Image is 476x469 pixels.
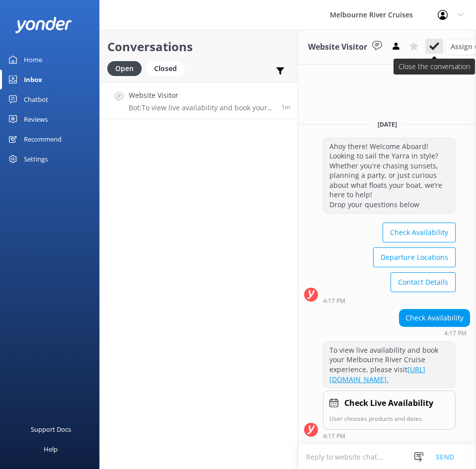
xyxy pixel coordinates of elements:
strong: 4:17 PM [444,330,467,336]
div: Home [24,50,42,70]
div: Sep 09 2025 04:17pm (UTC +10:00) Australia/Sydney [399,329,470,336]
p: User chooses products and dates. [329,414,449,423]
div: Settings [24,149,48,169]
a: Closed [147,63,189,74]
a: Website VisitorBot:To view live availability and book your Melbourne River Cruise experience, ple... [100,82,298,119]
div: Closed [147,61,184,76]
h4: Website Visitor [129,90,274,101]
p: Bot: To view live availability and book your Melbourne River Cruise experience, please visit [URL... [129,103,274,112]
h4: Check Live Availability [344,397,433,410]
div: Check Availability [399,310,470,326]
a: [URL][DOMAIN_NAME]. [329,365,425,384]
div: Recommend [24,129,62,149]
div: Open [107,61,142,76]
strong: 4:17 PM [323,433,345,439]
div: Help [44,439,58,459]
div: Reviews [24,109,48,129]
img: yonder-white-logo.png [15,17,72,33]
div: Support Docs [31,419,71,439]
div: Sep 09 2025 04:17pm (UTC +10:00) Australia/Sydney [323,297,456,304]
strong: 4:17 PM [323,298,345,304]
div: Chatbot [24,89,48,109]
div: Sep 09 2025 04:17pm (UTC +10:00) Australia/Sydney [323,432,456,439]
h3: Website Visitor [308,41,367,54]
button: Contact Details [391,272,456,292]
div: To view live availability and book your Melbourne River Cruise experience, please visit [323,342,455,388]
span: Sep 09 2025 04:17pm (UTC +10:00) Australia/Sydney [281,103,290,111]
div: Ahoy there! Welcome Aboard! Looking to sail the Yarra in style? Whether you're chasing sunsets, p... [323,138,455,213]
button: Departure Locations [373,247,456,267]
div: Inbox [24,70,42,89]
span: [DATE] [372,120,403,129]
a: Open [107,63,147,74]
button: Check Availability [383,223,456,242]
h2: Conversations [107,37,290,56]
